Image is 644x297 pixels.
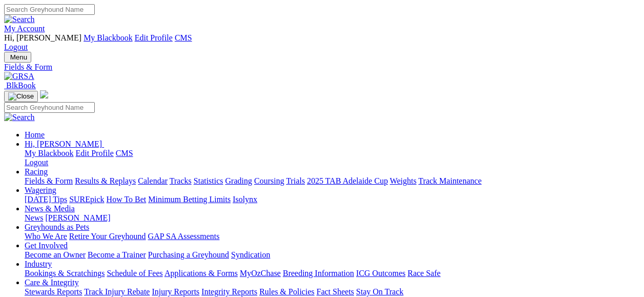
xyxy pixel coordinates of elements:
a: Fields & Form [25,176,73,185]
a: Syndication [231,250,270,259]
a: Track Maintenance [419,176,482,185]
img: Search [4,15,35,24]
span: Hi, [PERSON_NAME] [4,33,81,42]
a: How To Bet [107,195,147,204]
a: Care & Integrity [25,278,79,287]
a: Tracks [170,176,192,185]
a: BlkBook [4,81,36,90]
a: [PERSON_NAME] [45,213,110,222]
div: Care & Integrity [25,287,640,296]
a: Industry [25,260,52,268]
div: Greyhounds as Pets [25,232,640,241]
a: ICG Outcomes [356,269,405,278]
img: Search [4,113,35,122]
button: Toggle navigation [4,52,31,63]
a: Hi, [PERSON_NAME] [25,140,104,148]
a: Fields & Form [4,63,640,72]
a: [DATE] Tips [25,195,67,204]
img: logo-grsa-white.png [40,90,48,98]
a: Edit Profile [135,33,173,42]
a: Coursing [254,176,284,185]
input: Search [4,4,95,15]
img: GRSA [4,72,34,81]
a: Become an Owner [25,250,86,259]
img: Close [8,92,34,101]
a: Get Involved [25,241,68,250]
a: Fact Sheets [317,287,354,296]
span: Menu [10,53,27,61]
span: BlkBook [6,81,36,90]
a: Isolynx [233,195,257,204]
a: SUREpick [69,195,104,204]
a: 2025 TAB Adelaide Cup [307,176,388,185]
a: CMS [116,149,133,157]
a: Edit Profile [76,149,114,157]
a: Integrity Reports [201,287,257,296]
a: Minimum Betting Limits [148,195,231,204]
a: Purchasing a Greyhound [148,250,229,259]
a: Retire Your Greyhound [69,232,146,241]
a: Race Safe [407,269,440,278]
a: Logout [4,43,28,51]
a: GAP SA Assessments [148,232,220,241]
a: MyOzChase [240,269,281,278]
a: Stay On Track [356,287,403,296]
a: My Account [4,24,45,33]
a: News [25,213,43,222]
div: News & Media [25,213,640,223]
a: Injury Reports [152,287,199,296]
a: Trials [286,176,305,185]
a: Statistics [194,176,223,185]
a: Track Injury Rebate [84,287,150,296]
a: Rules & Policies [259,287,315,296]
a: Schedule of Fees [107,269,162,278]
a: My Blackbook [25,149,74,157]
button: Toggle navigation [4,91,38,102]
a: News & Media [25,204,75,213]
a: Become a Trainer [88,250,146,259]
div: Wagering [25,195,640,204]
a: Weights [390,176,417,185]
div: Racing [25,176,640,186]
div: Get Involved [25,250,640,260]
input: Search [4,102,95,113]
a: Home [25,130,45,139]
a: Racing [25,167,48,176]
a: Stewards Reports [25,287,82,296]
a: Wagering [25,186,56,194]
span: Hi, [PERSON_NAME] [25,140,102,148]
a: Breeding Information [283,269,354,278]
div: Industry [25,269,640,278]
a: Results & Replays [75,176,136,185]
a: Calendar [138,176,168,185]
div: Hi, [PERSON_NAME] [25,149,640,167]
a: Greyhounds as Pets [25,223,89,231]
div: My Account [4,33,640,52]
a: Grading [225,176,252,185]
a: Bookings & Scratchings [25,269,105,278]
a: CMS [175,33,192,42]
a: Applications & Forms [164,269,238,278]
a: Logout [25,158,48,167]
a: Who We Are [25,232,67,241]
a: My Blackbook [84,33,133,42]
